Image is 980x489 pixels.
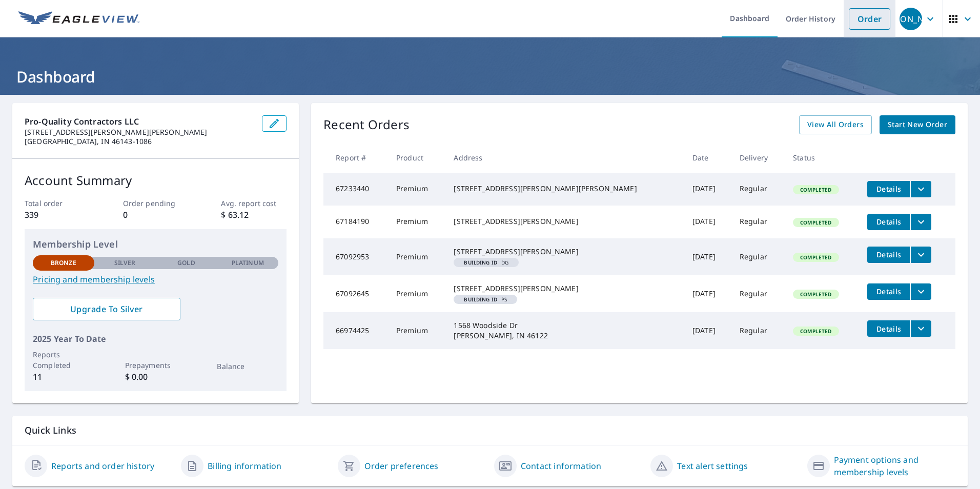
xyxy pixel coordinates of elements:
a: Order [849,8,890,30]
th: Date [684,142,731,173]
p: [STREET_ADDRESS][PERSON_NAME][PERSON_NAME] [25,128,254,137]
td: 67092645 [323,275,388,312]
td: Regular [731,312,785,349]
td: Premium [388,206,445,238]
a: Billing information [208,460,281,472]
p: Reports Completed [33,349,94,371]
td: Regular [731,275,785,312]
td: [DATE] [684,173,731,206]
button: filesDropdownBtn-67092645 [910,283,931,300]
span: Details [873,287,904,296]
span: Completed [794,328,838,335]
p: 339 [25,209,90,221]
a: Upgrade To Silver [33,298,180,320]
td: [DATE] [684,238,731,275]
a: Contact information [521,460,601,472]
a: Reports and order history [51,460,154,472]
em: Building ID [464,260,497,265]
p: Order pending [123,198,189,209]
span: Upgrade To Silver [41,303,172,315]
a: Order preferences [364,460,439,472]
th: Report # [323,142,388,173]
p: 11 [33,371,94,383]
p: Bronze [51,258,76,268]
td: Premium [388,275,445,312]
td: [DATE] [684,312,731,349]
div: [STREET_ADDRESS][PERSON_NAME] [454,283,676,294]
td: [DATE] [684,206,731,238]
span: View All Orders [807,118,864,131]
th: Delivery [731,142,785,173]
h1: Dashboard [12,66,968,87]
span: Details [873,217,904,227]
a: Text alert settings [677,460,748,472]
span: Details [873,184,904,194]
a: Payment options and membership levels [834,454,955,478]
p: Recent Orders [323,115,410,134]
em: Building ID [464,297,497,302]
p: Prepayments [125,360,187,371]
button: filesDropdownBtn-66974425 [910,320,931,337]
div: [STREET_ADDRESS][PERSON_NAME] [454,216,676,227]
td: Regular [731,173,785,206]
span: Completed [794,219,838,226]
img: EV Logo [18,11,139,27]
button: detailsBtn-67233440 [867,181,910,197]
span: Start New Order [888,118,947,131]
a: Start New Order [880,115,955,134]
p: Balance [217,361,278,372]
span: Details [873,250,904,259]
button: filesDropdownBtn-67233440 [910,181,931,197]
p: Quick Links [25,424,955,437]
p: Silver [114,258,136,268]
td: [DATE] [684,275,731,312]
span: DG [458,260,515,265]
span: Completed [794,254,838,261]
div: 1568 Woodside Dr [PERSON_NAME], IN 46122 [454,320,676,341]
button: filesDropdownBtn-67092953 [910,247,931,263]
p: 0 [123,209,189,221]
th: Product [388,142,445,173]
div: [STREET_ADDRESS][PERSON_NAME] [454,247,676,257]
p: Gold [177,258,195,268]
p: $ 63.12 [221,209,287,221]
button: detailsBtn-66974425 [867,320,910,337]
div: [PERSON_NAME] [900,8,922,30]
button: detailsBtn-67092645 [867,283,910,300]
p: Account Summary [25,171,287,190]
div: [STREET_ADDRESS][PERSON_NAME][PERSON_NAME] [454,184,676,194]
p: Pro-Quality Contractors LLC [25,115,254,128]
button: detailsBtn-67184190 [867,214,910,230]
button: filesDropdownBtn-67184190 [910,214,931,230]
th: Address [445,142,684,173]
button: detailsBtn-67092953 [867,247,910,263]
a: Pricing and membership levels [33,273,278,286]
td: Regular [731,238,785,275]
span: Details [873,324,904,334]
a: View All Orders [799,115,872,134]
td: Regular [731,206,785,238]
td: Premium [388,173,445,206]
td: Premium [388,312,445,349]
p: Avg. report cost [221,198,287,209]
td: 67184190 [323,206,388,238]
p: Total order [25,198,90,209]
p: Membership Level [33,237,278,251]
p: 2025 Year To Date [33,333,278,345]
td: 66974425 [323,312,388,349]
p: $ 0.00 [125,371,187,383]
span: Completed [794,291,838,298]
span: Completed [794,186,838,193]
span: PS [458,297,513,302]
p: [GEOGRAPHIC_DATA], IN 46143-1086 [25,137,254,146]
td: 67233440 [323,173,388,206]
th: Status [785,142,859,173]
td: Premium [388,238,445,275]
p: Platinum [232,258,264,268]
td: 67092953 [323,238,388,275]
